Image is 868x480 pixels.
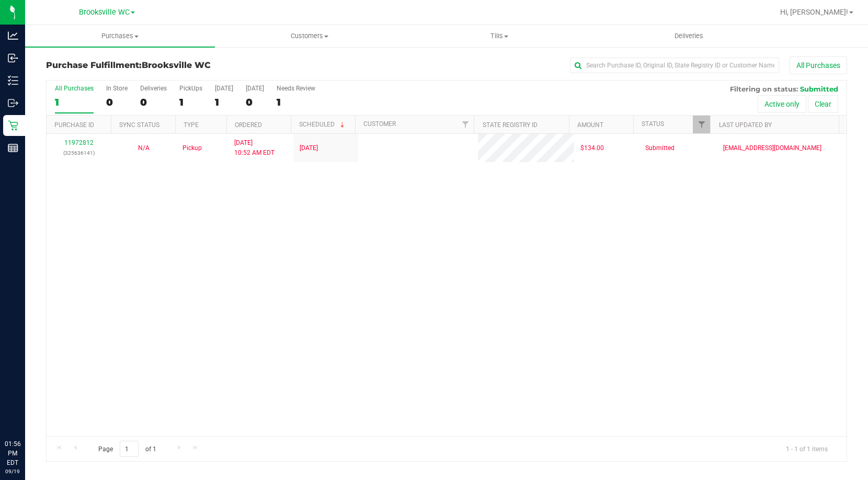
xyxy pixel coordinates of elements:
[64,139,94,146] a: 11972812
[25,31,215,41] span: Purchases
[246,85,264,92] div: [DATE]
[120,441,139,457] input: 1
[234,138,275,158] span: [DATE] 10:52 AM EDT
[215,31,404,41] span: Customers
[730,85,798,93] span: Filtering on status:
[404,25,594,47] a: Tills
[55,96,94,108] div: 1
[645,143,675,153] span: Submitted
[299,121,347,128] a: Scheduled
[570,58,779,73] input: Search Purchase ID, Original ID, State Registry ID or Customer Name...
[79,8,130,17] span: Brooksville WC
[215,85,233,92] div: [DATE]
[179,85,202,92] div: PickUps
[142,60,211,70] span: Brooksville WC
[5,467,20,475] p: 09/19
[758,95,806,113] button: Active only
[140,96,167,108] div: 0
[119,121,159,129] a: Sync Status
[580,143,604,153] span: $134.00
[106,85,128,92] div: In Store
[106,96,128,108] div: 0
[8,75,18,86] inline-svg: Inventory
[800,85,838,93] span: Submitted
[182,143,202,153] span: Pickup
[723,143,821,153] span: [EMAIL_ADDRESS][DOMAIN_NAME]
[778,441,836,456] span: 1 - 1 of 1 items
[277,96,315,108] div: 1
[8,30,18,41] inline-svg: Analytics
[456,116,474,133] a: Filter
[54,121,94,129] a: Purchase ID
[55,85,94,92] div: All Purchases
[46,61,313,70] h3: Purchase Fulfillment:
[790,56,847,74] button: All Purchases
[300,143,318,153] span: [DATE]
[215,25,405,47] a: Customers
[8,98,18,108] inline-svg: Outbound
[10,396,42,428] iframe: Resource center
[577,121,603,129] a: Amount
[642,120,664,128] a: Status
[138,144,150,152] span: Not Applicable
[8,53,18,63] inline-svg: Inbound
[89,441,165,457] span: Page of 1
[184,121,199,129] a: Type
[179,96,202,108] div: 1
[246,96,264,108] div: 0
[594,25,784,47] a: Deliveries
[719,121,772,129] a: Last Updated By
[808,95,838,113] button: Clear
[140,85,167,92] div: Deliveries
[235,121,262,129] a: Ordered
[363,120,396,128] a: Customer
[8,120,18,131] inline-svg: Retail
[53,148,105,158] p: (325636141)
[215,96,233,108] div: 1
[660,31,717,41] span: Deliveries
[25,25,215,47] a: Purchases
[5,439,20,467] p: 01:56 PM EDT
[405,31,593,41] span: Tills
[693,116,710,133] a: Filter
[138,143,150,153] button: N/A
[483,121,538,129] a: State Registry ID
[780,8,848,16] span: Hi, [PERSON_NAME]!
[8,143,18,153] inline-svg: Reports
[277,85,315,92] div: Needs Review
